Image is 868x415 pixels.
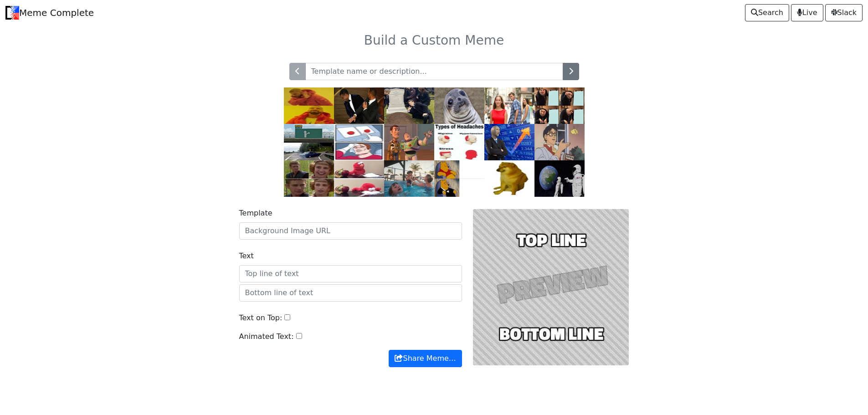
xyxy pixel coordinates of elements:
a: Slack [825,4,863,21]
label: Template [239,208,272,219]
input: Background Image URL [239,222,462,240]
img: cheems.jpg [484,160,534,197]
img: ams.jpg [434,87,484,124]
img: ds.jpg [334,124,384,160]
input: Bottom line of text [239,284,462,302]
h3: Build a Custom Meme [139,33,729,48]
label: Text [239,251,254,261]
img: Meme Complete [5,6,19,20]
img: drake.jpg [284,87,334,124]
img: elmo.jpg [334,160,384,197]
img: pooh.jpg [434,160,484,197]
img: slap.jpg [334,87,384,124]
label: Text on Top: [239,313,282,323]
button: Share Meme… [389,350,462,367]
a: Search [745,4,789,21]
img: pool.jpg [384,160,434,197]
img: gru.jpg [534,87,585,124]
img: headaches.jpg [434,124,484,160]
img: buzz.jpg [384,124,434,160]
a: Live [791,4,823,21]
img: astronaut.jpg [534,160,585,197]
label: Animated Text: [239,331,294,342]
input: Top line of text [239,265,462,282]
img: stonks.jpg [484,124,534,160]
img: pigeon.jpg [534,124,585,160]
span: Search [751,7,783,18]
img: db.jpg [484,87,534,124]
img: grave.jpg [384,87,434,124]
a: Meme Complete [5,4,94,22]
span: Live [797,7,817,18]
img: exit.jpg [284,124,334,160]
input: Template name or description... [305,63,563,80]
img: right.jpg [284,160,334,197]
span: Slack [831,7,857,18]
